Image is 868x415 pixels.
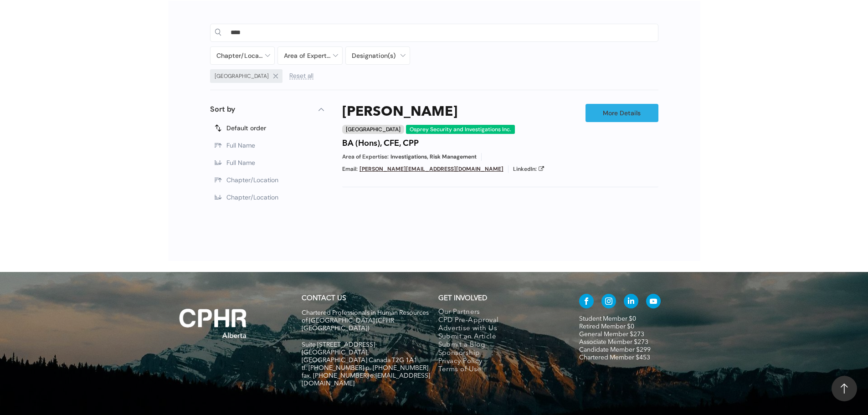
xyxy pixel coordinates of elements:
a: Student Member $0 [579,316,636,322]
img: A white background with a few lines on it [161,290,266,357]
span: Investigations, Risk Management [390,153,477,161]
span: Chapter/Location [226,176,278,184]
a: [PERSON_NAME][EMAIL_ADDRESS][DOMAIN_NAME] [360,165,503,173]
span: [GEOGRAPHIC_DATA] [215,72,269,81]
a: Submit an Article [438,333,560,341]
span: Chartered Professionals in Human Resources of [GEOGRAPHIC_DATA] (CPHR [GEOGRAPHIC_DATA]) [302,310,429,332]
a: Privacy Policy [438,358,560,366]
span: Chapter/Location [226,193,278,201]
a: instagram [601,294,616,311]
span: Full Name [226,141,255,149]
a: youtube [646,294,661,311]
span: fax. [PHONE_NUMBER] e:[EMAIL_ADDRESS][DOMAIN_NAME] [302,373,430,387]
span: Full Name [226,159,255,167]
span: tf. [PHONE_NUMBER] p. [PHONE_NUMBER] [302,365,428,371]
div: [GEOGRAPHIC_DATA] [342,125,404,134]
a: Candidate Member $299 [579,347,651,353]
span: GET INVOLVED [438,295,487,302]
a: [PERSON_NAME] [342,104,457,120]
span: [GEOGRAPHIC_DATA], [GEOGRAPHIC_DATA] Canada T2G 1A1 [302,349,417,364]
a: linkedin [624,294,638,311]
span: Reset all [289,72,313,79]
a: Submit a Blog [438,341,560,349]
a: Retired Member $0 [579,323,634,330]
p: Sort by [210,104,235,115]
a: Advertise with Us [438,325,560,333]
a: Chartered Member $453 [579,354,650,361]
span: Suite [STREET_ADDRESS] [302,342,375,348]
a: CPD Pre-Approval [438,317,560,325]
span: Email: [342,165,358,173]
a: Terms of Use [438,366,560,374]
a: More Details [586,104,658,122]
span: Area of Expertise: [342,153,389,161]
span: LinkedIn: [513,165,537,173]
a: facebook [579,294,594,311]
a: General Member $273 [579,331,644,338]
a: Associate Member $273 [579,339,648,345]
a: Sponsorship [438,349,560,358]
a: CONTACT US [302,295,346,302]
h4: BA (Hons), CFE, CPP [342,138,419,149]
div: Osprey Security and Investigations Inc. [406,125,515,134]
a: Our Partners [438,308,560,317]
span: Default order [226,124,266,132]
